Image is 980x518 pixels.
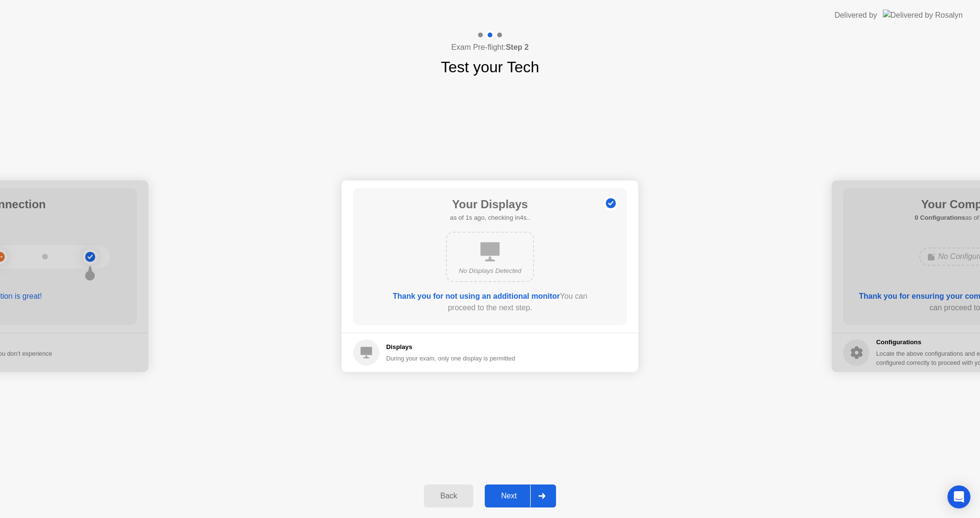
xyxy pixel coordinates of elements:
h1: Your Displays [450,196,530,213]
img: Delivered by Rosalyn [883,10,963,21]
h4: Exam Pre-flight: [451,42,529,53]
h1: Test your Tech [441,56,539,79]
b: Step 2 [506,43,529,51]
h5: Displays [386,342,515,352]
b: Thank you for not using an additional monitor [393,292,560,300]
div: Open Intercom Messenger [947,485,970,508]
div: During your exam, only one display is permitted [386,354,515,363]
h5: as of 1s ago, checking in4s.. [450,213,530,223]
div: Next [488,492,530,500]
div: Back [427,492,470,500]
div: No Displays Detected [455,266,525,276]
div: Delivered by [835,10,877,21]
button: Next [485,484,556,507]
div: You can proceed to the next step. [380,291,600,314]
button: Back [424,484,473,507]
